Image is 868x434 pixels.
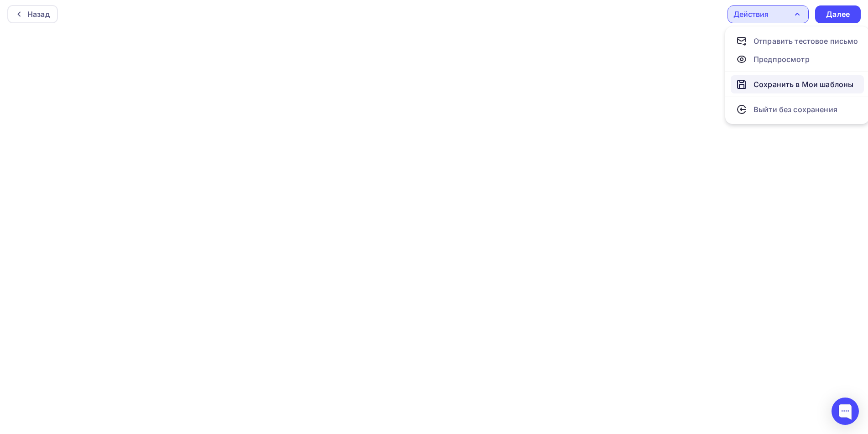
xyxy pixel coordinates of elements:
[754,54,810,65] div: Предпросмотр
[733,9,769,20] div: Действия
[27,9,50,20] div: Назад
[754,36,858,46] div: Отправить тестовое письмо
[826,9,850,20] div: Далее
[754,79,853,90] div: Сохранить в Мои шаблоны
[754,104,837,115] div: Выйти без сохранения
[728,5,809,23] button: Действия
